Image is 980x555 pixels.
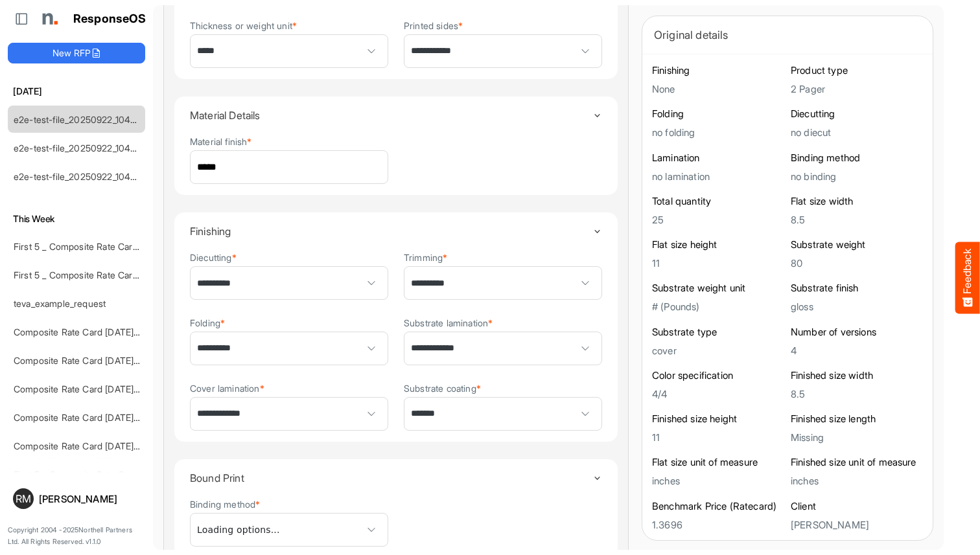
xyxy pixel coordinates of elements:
[652,258,784,269] h5: 11
[190,459,602,497] summary: Toggle content
[652,475,784,486] h5: inches
[190,96,602,134] summary: Toggle content
[652,519,784,530] h5: 1.3696
[652,195,784,208] h6: Total quantity
[14,298,106,309] a: teva_example_request
[190,499,260,509] label: Binding method
[791,475,923,486] h5: inches
[8,525,145,547] p: Copyright 2004 - 2025 Northell Partners Ltd. All Rights Reserved. v 1.1.0
[791,301,923,312] h5: gloss
[8,43,145,63] button: New RFP
[791,84,923,95] h5: 2 Pager
[14,142,148,153] a: e2e-test-file_20250922_104604
[791,413,923,425] h6: Finished size length
[652,84,784,95] h5: None
[791,345,923,356] h5: 4
[8,212,145,226] h6: This Week
[791,214,923,225] h5: 8.5
[791,238,923,251] h6: Substrate weight
[404,318,493,328] label: Substrate lamination
[190,318,225,328] label: Folding
[791,389,923,400] h5: 8.5
[190,225,592,237] h4: Finishing
[14,171,145,182] a: e2e-test-file_20250922_104513
[791,282,923,295] h6: Substrate finish
[652,500,784,513] h6: Benchmark Price (Ratecard)
[14,412,167,423] a: Composite Rate Card [DATE]_smaller
[190,383,264,393] label: Cover lamination
[36,6,62,32] img: Northell
[652,301,784,312] h5: # (Pounds)
[791,432,923,443] h5: Missing
[8,84,145,98] h6: [DATE]
[190,109,592,121] h4: Material Details
[39,494,140,504] div: [PERSON_NAME]
[14,269,182,280] a: First 5 _ Composite Rate Card [DATE] (2)
[190,212,602,250] summary: Toggle content
[791,152,923,164] h6: Binding method
[652,108,784,120] h6: Folding
[652,152,784,164] h6: Lamination
[14,355,167,366] a: Composite Rate Card [DATE]_smaller
[652,64,784,77] h6: Finishing
[652,214,784,225] h5: 25
[73,12,146,26] h1: ResponseOS
[652,282,784,295] h6: Substrate weight unit
[652,413,784,425] h6: Finished size height
[791,258,923,269] h5: 80
[190,21,297,30] label: Thickness or weight unit
[652,345,784,356] h5: cover
[14,241,182,252] a: First 5 _ Composite Rate Card [DATE] (2)
[652,456,784,469] h6: Flat size unit of measure
[190,137,252,146] label: Material finish
[14,114,146,125] a: e2e-test-file_20250922_104733
[791,195,923,208] h6: Flat size width
[791,456,923,469] h6: Finished size unit of measure
[404,253,447,262] label: Trimming
[791,369,923,382] h6: Finished size width
[791,519,923,530] h5: [PERSON_NAME]
[14,326,167,337] a: Composite Rate Card [DATE]_smaller
[652,127,784,138] h5: no folding
[791,171,923,182] h5: no binding
[955,242,980,313] button: Feedback
[404,21,463,30] label: Printed sides
[791,108,923,120] h6: Diecutting
[654,26,921,44] div: Original details
[190,472,592,484] h4: Bound Print
[16,493,31,504] span: RM
[404,383,481,393] label: Substrate coating
[791,500,923,513] h6: Client
[791,326,923,339] h6: Number of versions
[652,432,784,443] h5: 11
[791,64,923,77] h6: Product type
[652,326,784,339] h6: Substrate type
[652,238,784,251] h6: Flat size height
[190,253,237,262] label: Diecutting
[652,389,784,400] h5: 4/4
[14,440,167,451] a: Composite Rate Card [DATE]_smaller
[652,171,784,182] h5: no lamination
[14,383,226,394] a: Composite Rate Card [DATE] mapping test_deleted
[791,127,923,138] h5: no diecut
[652,369,784,382] h6: Color specification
